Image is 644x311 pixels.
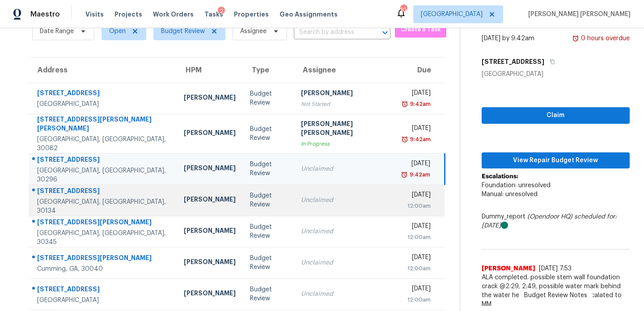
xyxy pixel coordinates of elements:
span: [DATE] 7:53 [539,265,572,272]
img: Overdue Alarm Icon [401,170,408,179]
span: View Repair Budget Review [489,155,623,166]
th: Assignee [294,58,396,83]
div: [DATE] [403,124,431,135]
div: [PERSON_NAME] [184,93,236,104]
img: Overdue Alarm Icon [572,34,579,43]
div: 12:00am [403,202,431,210]
div: Budget Review [250,125,287,143]
div: [STREET_ADDRESS] [37,186,169,198]
div: Unclaimed [301,258,389,267]
span: Geo Assignments [280,10,338,19]
span: Assignee [240,27,267,36]
div: [DATE] [403,190,431,202]
div: 12:00am [403,264,431,273]
div: [PERSON_NAME] [PERSON_NAME] [301,119,389,139]
button: Copy Address [544,54,556,70]
span: Budget Review [161,27,205,36]
img: Overdue Alarm Icon [401,135,408,144]
div: Not Started [301,100,389,109]
div: In Progress [301,139,389,148]
div: [GEOGRAPHIC_DATA] [37,296,169,305]
div: [GEOGRAPHIC_DATA] [482,70,630,79]
span: Maestro [30,10,60,19]
div: Unclaimed [301,227,389,236]
img: Overdue Alarm Icon [401,100,408,109]
i: scheduled for: [DATE] [482,214,617,229]
th: Due [396,58,445,83]
span: Visits [85,10,104,19]
span: [PERSON_NAME] [PERSON_NAME] [525,10,631,19]
span: Budget Review Notes [519,291,593,300]
div: [STREET_ADDRESS][PERSON_NAME] [37,253,169,265]
div: Unclaimed [301,164,389,173]
span: Open [109,27,126,36]
span: [GEOGRAPHIC_DATA] [421,10,483,19]
div: [PERSON_NAME] [184,128,236,139]
div: [GEOGRAPHIC_DATA], [GEOGRAPHIC_DATA], 30134 [37,198,169,215]
div: 9:42am [408,100,431,109]
b: Escalations: [482,173,518,180]
span: Foundation: unresolved [482,182,551,189]
div: Budget Review [250,254,287,272]
div: [PERSON_NAME] [184,289,236,300]
div: [PERSON_NAME] [184,226,236,237]
div: Cumming, GA, 30040 [37,265,169,273]
div: [PERSON_NAME] [301,88,389,100]
div: Budget Review [250,285,287,303]
div: [STREET_ADDRESS][PERSON_NAME][PERSON_NAME] [37,115,169,135]
span: Work Orders [153,10,194,19]
div: 9:42am [408,135,431,144]
input: Search by address [294,25,365,39]
div: [DATE] by 9:42am [482,34,534,43]
div: [GEOGRAPHIC_DATA] [37,100,169,109]
span: Manual: unresolved [482,191,538,198]
th: Type [243,58,294,83]
div: Budget Review [250,89,287,107]
div: [GEOGRAPHIC_DATA], [GEOGRAPHIC_DATA], 30345 [37,229,169,247]
div: [DATE] [403,222,431,233]
div: [DATE] [403,284,431,295]
div: [STREET_ADDRESS][PERSON_NAME] [37,218,169,229]
span: Create a Task [399,25,442,35]
div: 2 [218,7,225,16]
div: [PERSON_NAME] [184,164,236,175]
div: 9:42am [408,170,430,179]
div: 12:00am [403,295,431,304]
th: Address [29,58,177,83]
h5: [STREET_ADDRESS] [482,57,544,66]
div: Budget Review [250,223,287,240]
div: [PERSON_NAME] [184,195,236,206]
div: Dummy_report [482,212,630,230]
div: Budget Review [250,160,287,178]
button: Claim [482,107,630,124]
div: [STREET_ADDRESS] [37,285,169,296]
div: 0 hours overdue [579,34,630,43]
div: 12:00am [403,233,431,242]
div: [GEOGRAPHIC_DATA], [GEOGRAPHIC_DATA], 30296 [37,166,169,184]
span: Tasks [204,11,223,17]
span: [PERSON_NAME] [482,264,535,273]
span: Claim [489,110,623,121]
div: [PERSON_NAME] [184,257,236,269]
div: [GEOGRAPHIC_DATA], [GEOGRAPHIC_DATA], 30082 [37,135,169,153]
button: View Repair Budget Review [482,152,630,169]
div: [DATE] [403,88,431,100]
button: Create a Task [395,22,446,38]
div: Unclaimed [301,290,389,298]
div: [DATE] [403,253,431,264]
span: Date Range [40,27,74,36]
div: [STREET_ADDRESS] [37,88,169,100]
span: Projects [114,10,142,19]
button: Open [379,26,391,39]
div: [DATE] [403,159,430,170]
th: HPM [177,58,243,83]
div: Budget Review [250,191,287,209]
span: Properties [234,10,269,19]
span: ALA completed. possible stem wall foundation crack @2:29, 2:49, possible water mark behind the wa... [482,273,630,309]
div: [STREET_ADDRESS] [37,155,169,166]
i: (Opendoor HQ) [527,214,572,220]
div: 104 [400,5,407,14]
div: Unclaimed [301,196,389,205]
